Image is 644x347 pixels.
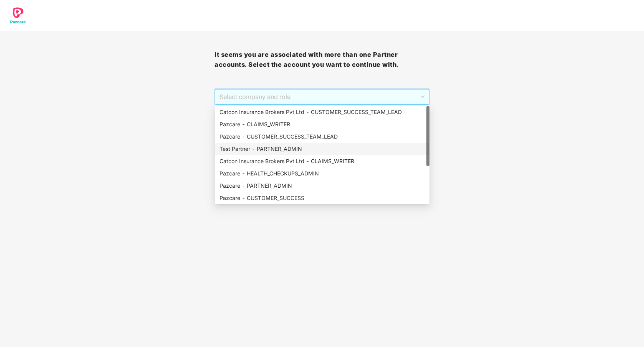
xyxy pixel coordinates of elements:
div: Catcon Insurance Brokers Pvt Ltd - CUSTOMER_SUCCESS_TEAM_LEAD [215,106,429,118]
div: Catcon Insurance Brokers Pvt Ltd - CLAIMS_WRITER [220,157,425,165]
div: Pazcare - HEALTH_CHECKUPS_ADMIN [220,169,425,178]
div: Pazcare - CLAIMS_WRITER [220,120,425,129]
div: Pazcare - CLAIMS_WRITER [215,118,429,131]
div: Pazcare - CUSTOMER_SUCCESS [215,192,429,204]
div: Catcon Insurance Brokers Pvt Ltd - CLAIMS_WRITER [215,155,429,167]
div: Pazcare - PARTNER_ADMIN [215,180,429,192]
div: Pazcare - PARTNER_ADMIN [220,182,425,190]
div: Test Partner - PARTNER_ADMIN [220,145,425,153]
span: Select company and role [220,89,424,104]
div: Test Partner - PARTNER_ADMIN [215,143,429,155]
div: Catcon Insurance Brokers Pvt Ltd - CUSTOMER_SUCCESS_TEAM_LEAD [220,108,425,116]
div: Pazcare - CUSTOMER_SUCCESS [220,194,425,202]
h3: It seems you are associated with more than one Partner accounts. Select the account you want to c... [215,50,429,69]
div: Pazcare - HEALTH_CHECKUPS_ADMIN [215,167,429,180]
div: Pazcare - CUSTOMER_SUCCESS_TEAM_LEAD [215,131,429,143]
div: Pazcare - CUSTOMER_SUCCESS_TEAM_LEAD [220,132,425,141]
